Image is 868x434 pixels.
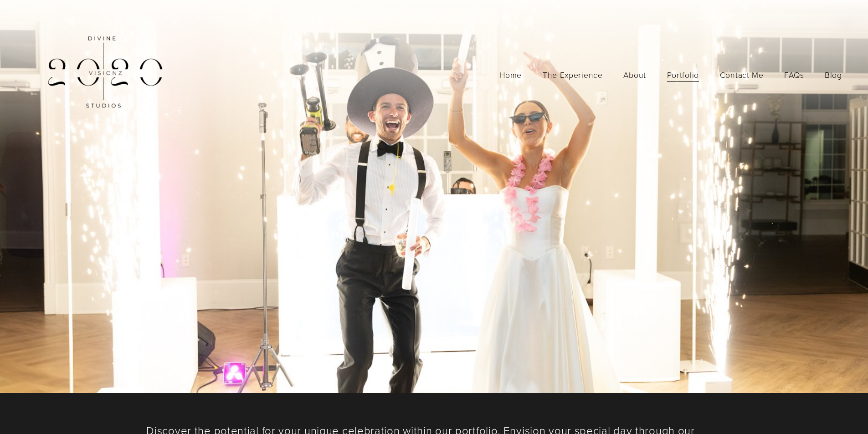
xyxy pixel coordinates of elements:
a: folder dropdown [667,67,699,83]
a: FAQs [784,67,804,83]
a: folder dropdown [720,67,764,83]
a: Blog [825,67,842,83]
span: Portfolio [667,68,699,82]
a: The Experience [543,67,603,83]
span: Contact Me [720,68,764,82]
a: Home [499,67,522,83]
img: Divine 20/20 Visionz Studios [26,13,181,137]
a: About [623,67,646,83]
